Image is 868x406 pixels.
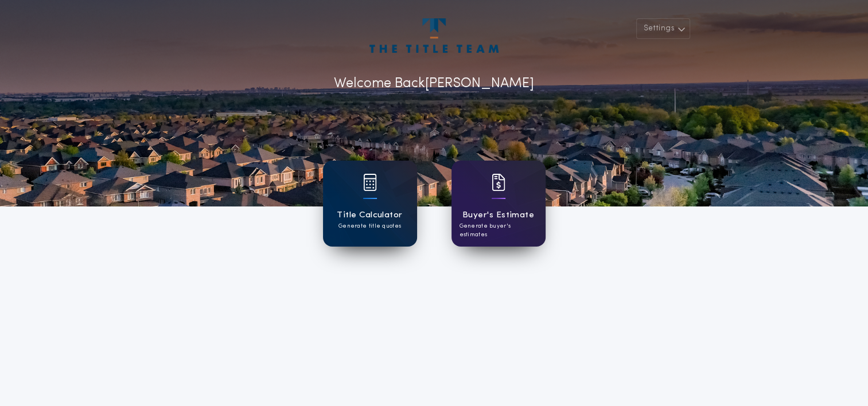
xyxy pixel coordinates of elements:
h1: Buyer's Estimate [462,209,534,222]
a: card iconBuyer's EstimateGenerate buyer's estimates [451,161,546,247]
button: Settings [636,18,690,39]
img: account-logo [369,18,498,53]
p: Welcome Back [PERSON_NAME] [334,73,534,94]
a: card iconTitle CalculatorGenerate title quotes [323,161,417,247]
h1: Title Calculator [337,209,402,222]
p: Generate title quotes [338,222,401,231]
p: Generate buyer's estimates [460,222,538,239]
img: card icon [492,174,505,191]
img: card icon [363,174,377,191]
